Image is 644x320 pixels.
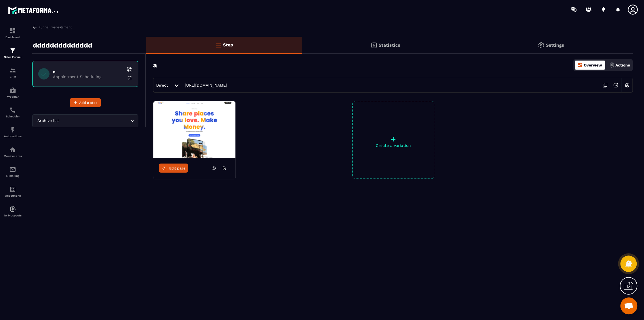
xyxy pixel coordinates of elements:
[8,5,59,15] img: logo
[9,47,16,54] img: formation
[9,186,16,193] img: accountant
[9,146,16,153] img: automations
[1,142,24,162] a: automationsautomationsMember area
[620,297,637,314] a: Mở cuộc trò chuyện
[1,95,24,98] p: Webinar
[1,36,24,39] p: Dashboard
[182,83,227,87] a: [URL][DOMAIN_NAME]
[153,61,157,69] h3: a
[53,69,124,74] h6: a
[32,25,37,30] img: arrow
[370,42,377,49] img: stats.20deebd0.svg
[353,143,434,148] p: Create a variation
[33,40,92,51] p: dddddddddddddd
[1,154,24,158] p: Member area
[127,75,132,81] img: trash
[60,118,129,124] input: Search for option
[1,214,24,217] p: IA Prospects
[1,83,24,102] a: automationsautomationsWebinar
[615,63,630,67] p: Actions
[9,67,16,74] img: formation
[53,74,124,79] p: Appointment Scheduling
[32,25,72,30] a: Funnel management
[215,42,222,48] img: bars-o.4a397970.svg
[9,206,16,212] img: automations
[538,42,544,49] img: setting-gr.5f69749f.svg
[153,101,235,158] img: image
[1,23,24,43] a: formationformationDashboard
[610,80,621,91] img: arrow-next.bcc2205e.svg
[1,194,24,197] p: Accounting
[32,114,138,127] div: Search for option
[379,42,400,48] p: Statistics
[159,164,188,173] a: Edit page
[578,63,583,68] img: dashboard-orange.40269519.svg
[1,174,24,177] p: E-mailing
[353,135,434,143] p: +
[9,87,16,94] img: automations
[9,27,16,34] img: formation
[1,135,24,138] p: Automations
[546,42,564,48] p: Settings
[1,122,24,142] a: automationsautomationsAutomations
[1,43,24,63] a: formationformationSales Funnel
[1,75,24,78] p: CRM
[1,55,24,59] p: Sales Funnel
[70,98,101,107] button: Add a step
[1,162,24,182] a: emailemailE-mailing
[36,118,60,124] span: Archive list
[1,63,24,83] a: formationformationCRM
[1,182,24,201] a: accountantaccountantAccounting
[9,126,16,133] img: automations
[9,166,16,173] img: email
[169,166,186,170] span: Edit page
[1,102,24,122] a: schedulerschedulerScheduler
[584,63,602,67] p: Overview
[223,42,233,48] p: Step
[622,80,632,91] img: setting-w.858f3a88.svg
[79,100,98,106] span: Add a step
[156,83,168,87] span: Direct
[609,63,614,68] img: actions.d6e523a2.png
[1,115,24,118] p: Scheduler
[9,107,16,113] img: scheduler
